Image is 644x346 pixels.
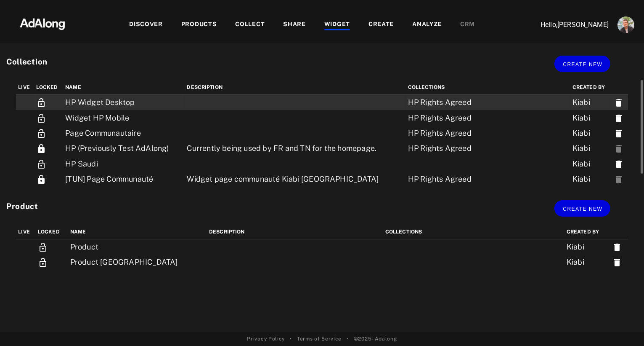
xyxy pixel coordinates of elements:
[460,20,475,30] div: CRM
[129,20,163,30] div: DISCOVER
[34,80,64,95] th: Locked
[16,80,34,95] th: Live
[564,239,610,255] td: Kiabi
[290,335,292,343] span: •
[63,95,185,110] td: HP Widget Desktop
[63,141,185,156] td: HP (Previously Test AdAlong)
[347,335,349,343] span: •
[554,200,610,217] button: Create new
[324,20,350,30] div: WIDGET
[554,56,610,72] button: Create new
[570,126,612,141] td: Kiabi
[63,80,185,95] th: name
[570,95,612,110] td: Kiabi
[63,110,185,125] td: Widget HP Mobile
[185,141,405,156] td: Currently being used by FR and TN for the homepage.
[207,225,383,239] th: Description
[68,255,207,270] td: Product [GEOGRAPHIC_DATA]
[564,225,610,239] th: Created by
[63,156,185,171] td: HP Saudi
[614,174,624,183] span: The widget must be unlocked in order to be deleted
[570,156,612,171] td: Kiabi
[570,80,612,95] th: Created by
[525,20,609,30] p: Hello, [PERSON_NAME]
[617,16,634,33] img: ACg8ocLjEk1irI4XXb49MzUGwa4F_C3PpCyg-3CPbiuLEZrYEA=s96-c
[283,20,306,30] div: SHARE
[570,110,612,125] td: Kiabi
[368,20,394,30] div: CREATE
[408,113,550,123] div: HP Rights Agreed
[63,172,185,187] td: [TUN] Page Communauté
[247,335,285,343] a: Privacy Policy
[181,20,217,30] div: PRODUCTS
[297,335,342,343] a: Terms of Service
[185,172,405,187] td: Widget page communauté Kiabi [GEOGRAPHIC_DATA]
[406,80,570,95] th: Collections
[408,128,550,139] div: HP Rights Agreed
[5,11,80,36] img: 63233d7d88ed69de3c212112c67096b6.png
[408,143,550,154] div: HP Rights Agreed
[615,14,636,35] button: Account settings
[68,239,207,255] td: Product
[235,20,265,30] div: COLLECT
[412,20,442,30] div: ANALYZE
[408,174,550,185] div: HP Rights Agreed
[564,255,610,270] td: Kiabi
[563,62,602,67] span: Create new
[602,306,644,346] iframe: Chat Widget
[68,225,207,239] th: name
[614,144,624,153] span: The widget must be unlocked in order to be deleted
[570,172,612,187] td: Kiabi
[383,225,564,239] th: Collections
[354,335,397,343] span: © 2025 - Adalong
[63,187,185,202] td: BTS
[570,187,612,202] td: Kiabi
[185,80,405,95] th: Description
[408,97,550,108] div: HP Rights Agreed
[16,225,36,239] th: Live
[563,206,602,212] span: Create new
[36,225,68,239] th: Locked
[570,141,612,156] td: Kiabi
[63,126,185,141] td: Page Communautaire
